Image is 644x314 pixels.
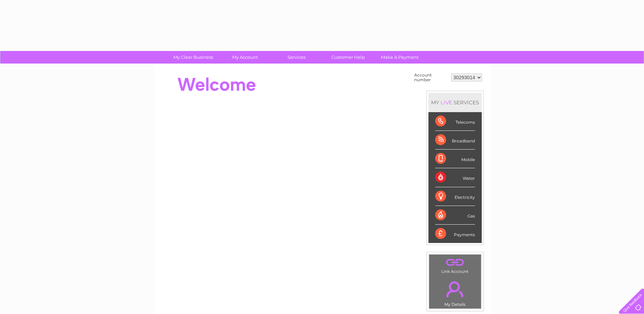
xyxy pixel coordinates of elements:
div: LIVE [439,99,454,106]
td: Link Account [429,254,481,276]
a: My Clear Business [165,51,221,64]
div: Water [435,168,475,187]
div: Mobile [435,150,475,168]
div: Payments [435,225,475,243]
div: Telecoms [435,112,475,131]
div: MY SERVICES [428,93,482,112]
a: . [431,277,479,301]
a: Customer Help [320,51,376,64]
div: Gas [435,206,475,225]
a: Services [269,51,325,64]
div: Broadband [435,131,475,150]
div: Electricity [435,187,475,206]
td: My Details [429,276,481,309]
a: . [431,256,479,268]
td: Account number [412,71,449,84]
a: Make A Payment [372,51,428,64]
a: My Account [217,51,273,64]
